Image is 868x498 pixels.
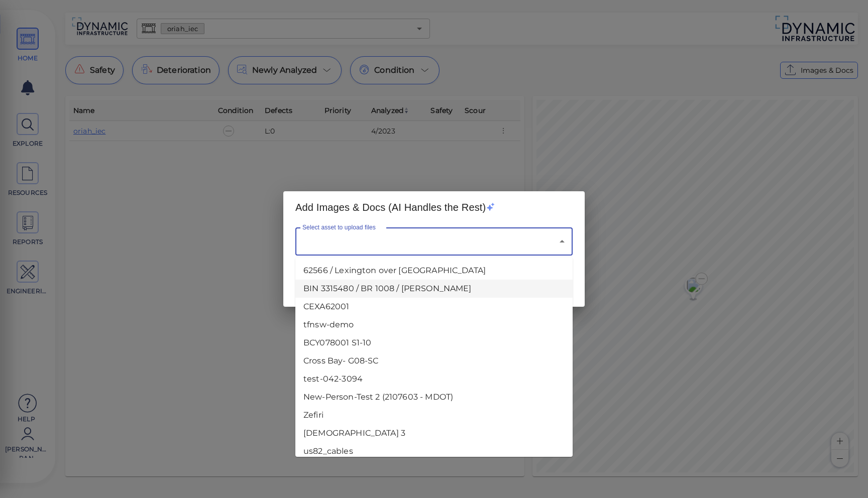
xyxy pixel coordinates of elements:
[295,424,573,442] li: [DEMOGRAPHIC_DATA] 3
[295,334,573,352] li: BCY078001 S1-10
[295,262,573,280] li: 62566 / Lexington over [GEOGRAPHIC_DATA]
[295,316,573,334] li: tfnsw-demo
[295,280,573,298] li: BIN 3315480 / BR 1008 / [PERSON_NAME]
[295,352,573,370] li: Cross Bay- G08-SC
[825,453,860,490] iframe: Chat
[295,442,573,460] li: us82_cables
[295,199,573,215] h2: Add Images & Docs (AI Handles the Rest)
[295,388,573,406] li: New-Person-Test 2 (2107603 - MDOT)
[555,234,569,248] button: Close
[295,406,573,424] li: Zefiri
[295,298,573,316] li: CEXA62001
[295,370,573,388] li: test-042-3094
